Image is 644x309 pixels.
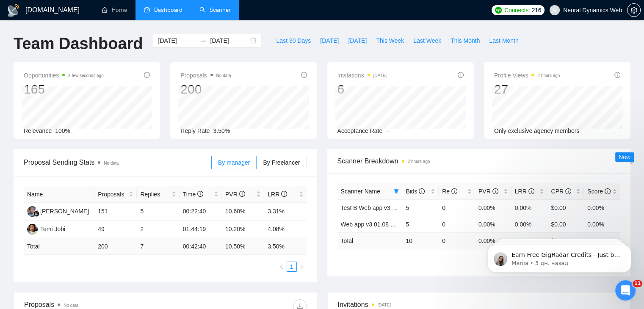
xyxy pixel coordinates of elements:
td: Total [337,232,403,249]
td: Total [24,238,94,255]
span: Proposals [180,70,231,80]
span: info-circle [419,188,425,194]
span: Reply Rate [180,127,210,134]
span: info-circle [614,72,620,78]
td: 10.50 % [222,238,264,255]
div: 200 [180,81,231,97]
span: No data [64,303,78,308]
td: 200 [94,238,137,255]
span: Bids [406,188,425,195]
th: Replies [137,186,179,203]
div: [PERSON_NAME] [40,207,89,216]
button: Last 30 Days [271,34,315,47]
span: Profile Views [494,70,560,80]
a: searchScanner [199,6,231,14]
span: Only exclusive agency members [494,127,580,134]
div: 165 [24,81,104,97]
a: AS[PERSON_NAME] [27,207,89,214]
span: info-circle [197,191,203,197]
time: 2 hours ago [408,159,430,164]
span: Proposal Sending Stats [24,157,211,168]
span: info-circle [458,72,464,78]
h1: Team Dashboard [14,34,143,54]
span: filter [392,185,401,198]
span: By Freelancer [263,159,300,166]
td: 10.20% [222,221,264,238]
td: 151 [94,203,137,221]
button: This Month [446,34,484,47]
button: left [276,262,287,272]
span: left [279,264,284,269]
span: This Week [376,36,404,45]
span: info-circle [565,188,571,194]
span: LRR [268,191,287,198]
time: 2 hours ago [537,73,560,78]
img: upwork-logo.png [495,7,502,14]
td: 10.60% [222,203,264,221]
button: right [297,262,307,272]
div: 27 [494,81,560,97]
input: End date [210,36,249,45]
td: 10 [402,232,439,249]
td: $0.00 [547,216,584,232]
a: Test B Web app v3 01.08 boost on [341,204,431,211]
span: info-circle [281,191,287,197]
span: No data [104,161,119,166]
span: [DATE] [348,36,367,45]
span: Opportunities [24,70,104,80]
button: This Week [371,34,409,47]
span: to [200,37,207,44]
span: 216 [532,6,541,15]
span: This Month [451,36,480,45]
span: Last Week [413,36,441,45]
img: AS [27,206,38,217]
td: 0 [439,216,475,232]
td: 7 [137,238,179,255]
span: Relevance [24,127,52,134]
span: Invitations [337,70,387,80]
button: [DATE] [343,34,371,47]
li: Next Page [297,262,307,272]
span: 100% [55,127,70,134]
span: Dashboard [154,6,182,14]
span: swap-right [200,37,207,44]
td: 5 [402,199,439,216]
iframe: Intercom notifications сообщение [475,227,644,286]
button: [DATE] [315,34,343,47]
span: -- [386,127,390,134]
a: TTemi Jobi [27,225,65,232]
span: setting [627,7,640,14]
td: 0.00% [475,199,511,216]
div: Temi Jobi [40,224,65,234]
td: 00:22:40 [180,203,222,221]
button: Last Month [484,34,523,47]
input: Start date [158,36,196,45]
span: Acceptance Rate [337,127,383,134]
span: [DATE] [320,36,339,45]
span: LRR [515,188,534,195]
li: 1 [287,262,297,272]
span: dashboard [144,7,150,13]
th: Name [24,186,94,203]
th: Proposals [94,186,137,203]
td: 4.08% [264,221,307,238]
td: 2 [137,221,179,238]
span: Replies [140,190,169,199]
span: filter [394,189,399,194]
td: 0.00% [511,199,548,216]
span: CPR [551,188,571,195]
span: info-circle [144,72,150,78]
time: [DATE] [378,303,391,307]
span: No data [216,73,231,78]
span: Scanner Name [341,188,380,195]
span: By manager [218,159,250,166]
span: info-circle [528,188,534,194]
button: setting [627,3,641,17]
span: PVR [478,188,498,195]
button: Last Week [409,34,446,47]
span: Last Month [489,36,518,45]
